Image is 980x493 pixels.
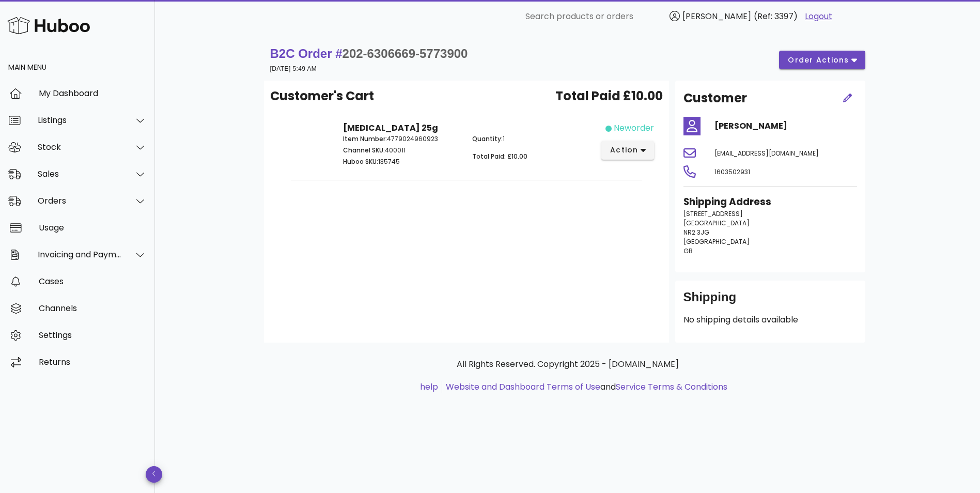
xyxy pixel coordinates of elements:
p: 400011 [343,146,460,155]
button: action [601,141,655,160]
p: No shipping details available [683,314,857,326]
div: Settings [39,330,147,340]
a: Website and Dashboard Terms of Use [446,381,600,393]
span: [EMAIL_ADDRESS][DOMAIN_NAME] [714,149,819,158]
div: neworder [614,122,654,134]
p: All Rights Reserved. Copyright 2025 - [DOMAIN_NAME] [272,358,863,371]
h3: Shipping Address [683,195,857,209]
p: 1 [472,134,589,144]
span: [PERSON_NAME] [682,10,751,22]
span: (Ref: 3397) [754,10,798,22]
div: Orders [38,196,122,206]
span: [GEOGRAPHIC_DATA] [683,219,750,227]
span: action [610,145,639,156]
span: NR2 3JG [683,228,709,237]
span: Total Paid £10.00 [555,87,663,105]
span: Channel SKU: [343,146,385,155]
small: [DATE] 5:49 AM [270,65,317,72]
p: 135745 [343,157,460,166]
span: [STREET_ADDRESS] [683,209,743,218]
div: My Dashboard [39,88,147,98]
span: 1603502931 [714,167,750,176]
span: GB [683,246,693,255]
div: Stock [38,142,122,152]
div: Channels [39,303,147,313]
strong: B2C Order # [270,47,468,60]
span: Quantity: [472,134,503,143]
span: Item Number: [343,134,387,143]
div: Returns [39,357,147,367]
a: help [420,381,438,393]
a: Service Terms & Conditions [616,381,727,393]
p: 4779024960923 [343,134,460,144]
img: Huboo Logo [7,14,90,37]
span: [GEOGRAPHIC_DATA] [683,237,750,246]
div: Sales [38,169,122,179]
a: Logout [805,10,832,23]
button: order actions [779,51,865,69]
h4: [PERSON_NAME] [714,120,857,132]
div: Cases [39,276,147,286]
div: Invoicing and Payments [38,250,122,259]
span: Customer's Cart [270,87,374,105]
li: and [442,381,727,393]
strong: [MEDICAL_DATA] 25g [343,122,438,134]
div: Shipping [683,289,857,314]
span: Huboo SKU: [343,157,378,166]
span: 202-6306669-5773900 [343,47,468,60]
span: Total Paid: £10.00 [472,152,527,161]
div: Usage [39,223,147,233]
div: Listings [38,115,122,125]
h2: Customer [683,89,747,107]
span: order actions [787,55,849,66]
